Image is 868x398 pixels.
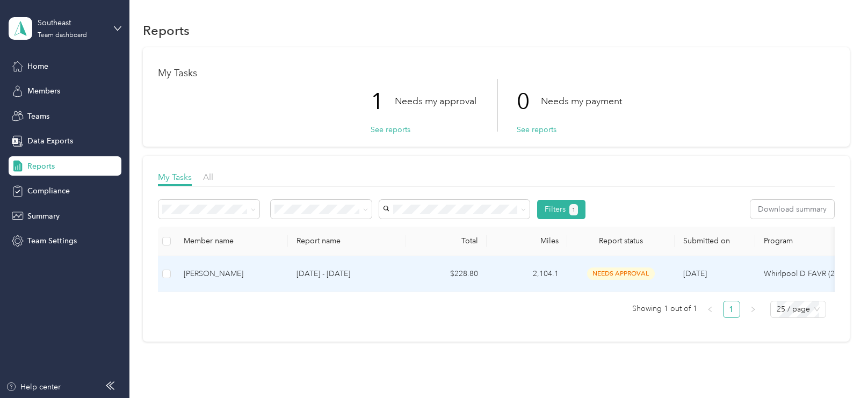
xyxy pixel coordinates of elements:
[288,227,406,256] th: Report name
[808,338,868,398] iframe: Everlance-gr Chat Button Frame
[371,79,395,124] p: 1
[27,111,49,122] span: Teams
[175,227,288,256] th: Member name
[415,236,478,245] div: Total
[723,301,740,318] li: 1
[27,135,73,147] span: Data Exports
[675,227,755,256] th: Submitted on
[707,306,713,313] span: left
[203,172,213,182] span: All
[569,204,578,215] button: 1
[701,301,719,318] li: Previous Page
[744,301,762,318] button: right
[184,236,279,245] div: Member name
[27,61,48,72] span: Home
[158,68,835,79] h1: My Tasks
[576,236,666,245] span: Report status
[750,306,756,313] span: right
[406,256,487,292] td: $228.80
[27,85,60,97] span: Members
[541,95,622,108] p: Needs my payment
[143,25,190,36] h1: Reports
[27,161,55,172] span: Reports
[777,301,820,317] span: 25 / page
[495,236,559,245] div: Miles
[487,256,567,292] td: 2,104.1
[701,301,719,318] button: left
[27,211,60,222] span: Summary
[724,301,740,317] a: 1
[744,301,762,318] li: Next Page
[395,95,476,108] p: Needs my approval
[683,269,707,278] span: [DATE]
[537,200,586,219] button: Filters1
[517,79,541,124] p: 0
[517,124,556,135] button: See reports
[38,32,87,39] div: Team dashboard
[158,172,192,182] span: My Tasks
[371,124,410,135] button: See reports
[572,205,575,215] span: 1
[184,268,279,280] div: [PERSON_NAME]
[296,268,397,280] p: [DATE] - [DATE]
[750,200,834,219] button: Download summary
[632,301,697,317] span: Showing 1 out of 1
[27,235,77,247] span: Team Settings
[587,267,655,280] span: needs approval
[27,185,70,197] span: Compliance
[38,17,105,28] div: Southeast
[770,301,826,318] div: Page Size
[6,381,61,393] button: Help center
